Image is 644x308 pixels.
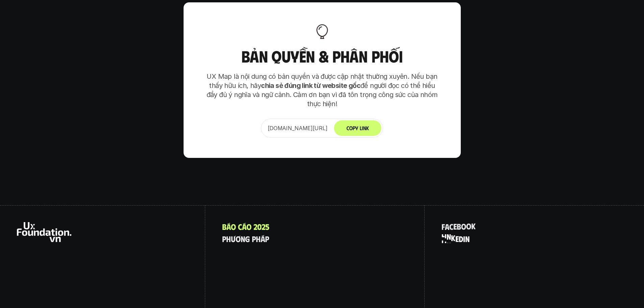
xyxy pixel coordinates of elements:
span: B [222,222,226,231]
span: c [449,222,453,231]
span: á [242,222,246,231]
span: o [246,222,252,231]
span: d [459,234,463,243]
span: i [463,234,465,243]
p: UX Map là nội dung có bản quyền và được cập nhật thường xuyên. Nếu bạn thấy hữu ích, hãy để người... [204,72,440,109]
span: 2 [254,222,257,231]
span: l [442,230,445,238]
span: ơ [236,234,241,243]
span: h [256,234,261,243]
button: Copy Link [334,120,381,136]
span: e [455,234,459,243]
span: f [442,222,445,231]
a: facebook [442,222,476,231]
span: p [252,234,256,243]
span: n [465,234,470,243]
span: p [222,234,226,243]
span: o [466,221,471,230]
span: e [453,222,457,231]
a: linkedin [442,234,470,243]
span: p [265,234,269,243]
p: [DOMAIN_NAME][URL] [268,124,328,132]
span: k [451,233,455,242]
span: 0 [257,222,262,231]
span: g [245,234,250,243]
span: 5 [265,222,269,231]
span: 2 [262,222,265,231]
a: Báocáo2025 [222,222,269,231]
span: ư [231,234,236,243]
h3: Bản quyền & Phân phối [204,47,440,65]
span: i [445,231,447,239]
span: b [457,222,461,231]
span: h [226,234,231,243]
span: k [471,221,476,230]
span: o [231,222,236,231]
strong: chia sẻ đúng link từ website gốc [261,81,360,90]
span: c [238,222,242,231]
span: a [445,222,449,231]
a: phươngpháp [222,234,269,243]
span: á [226,222,231,231]
span: n [447,232,451,241]
span: n [241,234,245,243]
span: o [461,221,466,230]
span: á [261,234,265,243]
